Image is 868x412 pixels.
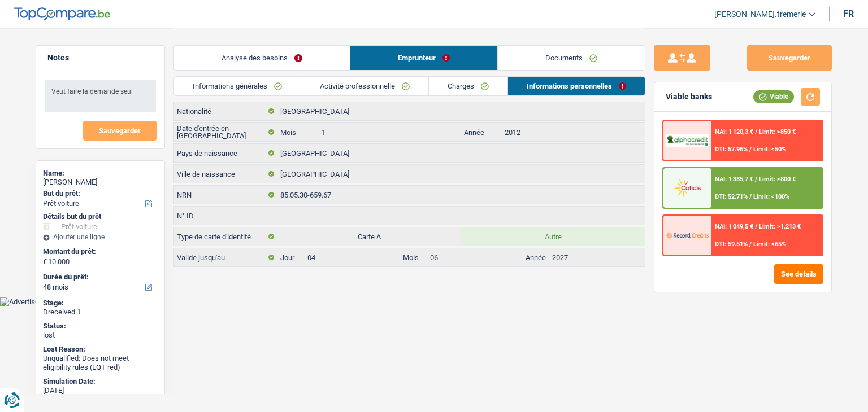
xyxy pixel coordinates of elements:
span: [PERSON_NAME].tremerie [714,10,806,19]
div: Stage: [43,299,158,308]
h5: Notes [47,53,153,63]
label: Année [461,123,501,141]
span: DTI: 59.51% [715,240,748,248]
label: Autre [461,227,645,246]
span: NAI: 1 120,3 € [715,128,753,135]
label: NRN [174,186,277,204]
a: [PERSON_NAME].tremerie [705,5,815,24]
div: Viable [753,90,794,103]
button: See details [774,264,823,284]
input: JJ [305,248,400,266]
img: AlphaCredit [666,134,708,147]
span: DTI: 57.96% [715,146,748,153]
div: Détails but du prêt [43,212,158,221]
div: [DATE] [43,386,158,395]
input: MM [427,248,523,266]
div: fr [843,8,854,19]
input: Belgique [277,144,645,162]
label: Carte A [277,227,461,246]
img: TopCompare Logo [14,7,110,21]
span: / [755,128,757,135]
a: Analyse des besoins [174,46,350,70]
label: Montant du prêt: [43,247,155,256]
span: Limit: <65% [753,240,786,248]
span: / [755,176,757,183]
button: Sauvegarder [83,121,157,141]
button: Sauvegarder [747,45,832,71]
span: NAI: 1 049,5 € [715,223,753,230]
span: Limit: >1.213 € [759,223,801,230]
span: Limit: <50% [753,146,786,153]
div: Lost Reason: [43,345,158,354]
div: Dreceived 1 [43,308,158,317]
label: Pays de naissance [174,144,277,162]
span: / [755,223,757,230]
a: Charges [429,77,507,95]
span: / [749,240,752,248]
span: NAI: 1 385,7 € [715,176,753,183]
label: Nationalité [174,102,277,120]
img: Record Credits [666,225,708,246]
label: Type de carte d'identité [174,227,277,246]
input: Belgique [277,102,645,120]
div: Unqualified: Does not meet eligibility rules (LQT red) [43,354,158,371]
label: Durée du prêt: [43,273,155,282]
input: AAAA [502,123,645,141]
div: Name: [43,169,158,178]
a: Informations personnelles [508,77,645,95]
span: DTI: 52.71% [715,193,748,200]
div: Status: [43,322,158,331]
label: Jour [277,248,305,266]
span: € [43,257,47,266]
a: Activité professionnelle [301,77,428,95]
label: Année [523,248,550,266]
a: Documents [498,46,645,70]
label: Ville de naissance [174,165,277,183]
span: Limit: <100% [753,193,789,200]
label: But du prêt: [43,189,155,198]
label: Mois [400,248,427,266]
span: / [749,193,752,200]
img: Cofidis [666,177,708,198]
span: / [749,146,752,153]
div: Ajouter une ligne [43,233,158,241]
a: Informations générales [174,77,301,95]
span: Limit: >850 € [759,128,796,135]
div: Viable banks [666,92,712,102]
div: lost [43,331,158,340]
div: Simulation Date: [43,377,158,386]
label: Mois [277,123,318,141]
span: Sauvegarder [99,127,141,134]
a: Emprunteur [350,46,497,70]
input: MM [318,123,461,141]
input: AAAA [549,248,645,266]
label: Date d'entrée en [GEOGRAPHIC_DATA] [174,123,277,141]
input: B-1234567-89 [277,207,645,225]
input: 12.12.12-123.12 [277,186,645,204]
div: [PERSON_NAME] [43,178,158,187]
label: Valide jusqu'au [174,248,277,266]
span: Limit: >800 € [759,176,796,183]
label: N° ID [174,207,277,225]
